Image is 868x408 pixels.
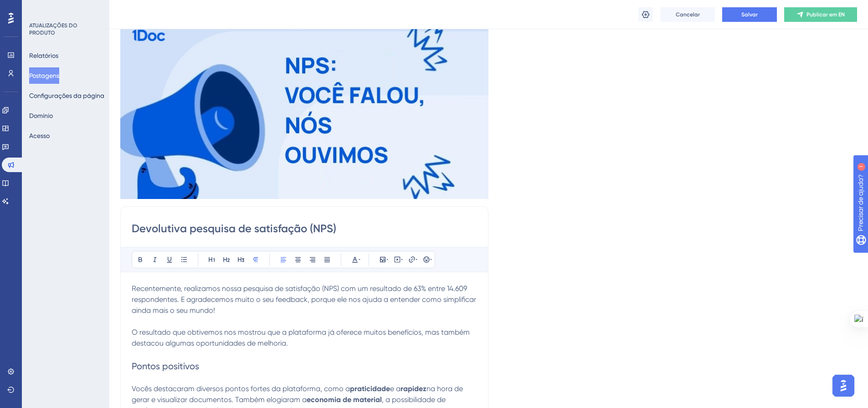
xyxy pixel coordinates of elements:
[29,87,104,104] button: Configurações da página
[830,372,857,399] iframe: Iniciador do Assistente de IA do UserGuiding
[29,132,50,139] font: Acesso
[85,5,87,10] font: 1
[29,47,58,64] button: Relatórios
[29,22,77,36] font: ATUALIZAÇÕES DO PRODUTO
[806,11,845,18] font: Publicar em EN
[29,107,53,124] button: Domínio
[132,328,472,347] span: O resultado que obtivemos nos mostrou que a plataforma já oferece muitos benefícios, mas também d...
[29,92,104,99] font: Configurações da página
[132,284,478,315] span: Recentemente, realizamos nossa pesquisa de satisfação (NPS) com um resultado de 63% entre 14.609 ...
[307,395,382,404] strong: economia de material
[29,112,53,119] font: Domínio
[741,11,758,18] font: Salvar
[29,67,59,84] button: Postagens
[390,384,401,393] span: e a
[132,384,350,393] span: Vocês destacaram diversos pontos fortes da plataforma, como a
[132,384,465,404] span: na hora de gerar e visualizar documentos. Também elogiaram a
[120,21,488,199] img: file-1756821482921.jpg
[29,52,58,59] font: Relatórios
[132,361,199,372] span: Pontos positivos
[722,7,777,22] button: Salvar
[132,221,477,236] input: Título da postagem
[784,7,857,22] button: Publicar em EN
[29,72,59,79] font: Postagens
[21,4,78,11] font: Precisar de ajuda?
[29,127,50,144] button: Acesso
[676,11,700,18] font: Cancelar
[401,384,426,393] strong: rapidez
[350,384,390,393] strong: praticidade
[660,7,715,22] button: Cancelar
